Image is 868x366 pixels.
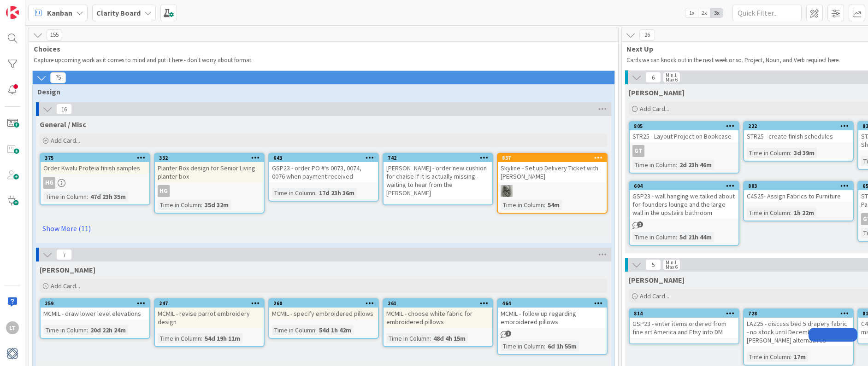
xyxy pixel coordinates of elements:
div: Time in Column [747,148,790,158]
div: 54m [545,200,562,210]
span: 6 [645,72,661,83]
div: 643GSP23 - order PO #'s 0073, 0074, 0076 when payment received [269,154,378,182]
div: 742 [384,154,492,162]
div: 837Skyline - Set up Delivery Ticket with [PERSON_NAME] [498,154,607,182]
span: Kanban [47,7,72,18]
span: : [201,200,202,210]
div: HG [155,185,264,197]
div: 261MCMIL - choose white fabric for embroidered pillows [384,299,492,328]
div: Time in Column [272,325,315,335]
div: 604 [630,182,738,190]
div: GSP23 - wall hanging we talked about for founders lounge and the large wall in the upstairs bathroom [630,190,738,219]
div: 604 [634,183,738,189]
div: 261 [384,299,492,308]
div: 814GSP23 - enter items ordered from fine art America and Etsy into DM [630,309,738,338]
div: 47d 23h 35m [88,192,128,202]
div: 803 [744,182,853,190]
div: 805STR25 - Layout Project on Bookcase [630,122,738,142]
span: : [430,333,431,343]
div: HG [43,177,55,189]
div: 375Order Kwalu Proteia finish samples [41,154,149,174]
div: GSP23 - order PO #'s 0073, 0074, 0076 when payment received [269,162,378,182]
span: Lisa T. [629,275,685,285]
div: Max 6 [666,77,678,82]
span: Gina [629,88,685,97]
div: 805 [634,123,738,129]
div: Time in Column [386,333,430,343]
div: Planter Box design for Senior Living planter box [155,162,264,182]
div: 728 [744,309,853,318]
div: 5d 21h 44m [677,232,714,242]
div: GT [630,145,738,157]
span: 2x [698,8,710,17]
div: Time in Column [501,200,544,210]
div: 2d 23h 46m [677,160,714,170]
div: GT [632,145,644,157]
div: 35d 32m [202,200,231,210]
span: Add Card... [51,136,80,145]
input: Quick Filter... [732,5,802,21]
div: 375 [45,155,149,161]
div: Time in Column [272,188,315,198]
div: 643 [269,154,378,162]
div: Time in Column [43,325,87,335]
div: 259 [45,300,149,307]
span: 7 [56,249,72,260]
span: 75 [50,72,66,83]
div: LT [6,321,19,334]
div: Time in Column [747,352,790,362]
div: 259 [41,299,149,308]
span: : [87,192,88,202]
div: MCMIL - specify embroidered pillows [269,308,378,320]
div: [PERSON_NAME] - order new cushion for chaise if it is actually missing - waiting to hear from the... [384,162,492,199]
div: 604GSP23 - wall hanging we talked about for founders lounge and the large wall in the upstairs ba... [630,182,738,219]
span: : [315,325,317,335]
div: 247 [159,300,264,307]
div: 54d 19h 11m [202,333,242,343]
span: Choices [34,44,607,53]
span: : [790,208,791,218]
div: Time in Column [632,232,676,242]
span: 1 [505,331,511,337]
div: HG [41,177,149,189]
div: Max 6 [666,265,678,269]
span: General / Misc [40,120,86,129]
span: : [544,341,545,351]
div: 464 [502,300,607,307]
div: 54d 1h 42m [317,325,354,335]
span: 1x [685,8,698,17]
div: GSP23 - enter items ordered from fine art America and Etsy into DM [630,318,738,338]
span: Add Card... [640,105,669,113]
span: : [544,200,545,210]
div: Min 1 [666,260,677,265]
img: Visit kanbanzone.com [6,6,19,19]
div: Time in Column [158,200,201,210]
a: Show More (11) [40,221,608,236]
div: 222STR25 - create finish schedules [744,122,853,142]
span: 26 [639,29,655,41]
div: 814 [630,309,738,318]
div: Time in Column [43,192,87,202]
div: MCMIL - revise parrot embroidery design [155,308,264,328]
div: 803C4S25- Assign Fabrics to Furniture [744,182,853,202]
span: MCMIL McMillon [40,265,95,274]
div: 17m [791,352,808,362]
div: 260MCMIL - specify embroidered pillows [269,299,378,320]
div: 742 [388,155,492,161]
div: 48d 4h 15m [431,333,468,343]
span: 3x [710,8,723,17]
div: 803 [748,183,853,189]
span: : [790,148,791,158]
div: 837 [498,154,607,162]
span: : [315,188,317,198]
div: MCMIL - draw lower level elevations [41,308,149,320]
b: Clarity Board [96,8,141,17]
div: 814 [634,310,738,317]
p: Capture upcoming work as it comes to mind and put it here - don't worry about format. [34,57,600,64]
span: : [676,232,677,242]
div: 375 [41,154,149,162]
span: : [790,352,791,362]
div: Skyline - Set up Delivery Ticket with [PERSON_NAME] [498,162,607,182]
div: Time in Column [747,208,790,218]
div: 837 [502,155,607,161]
